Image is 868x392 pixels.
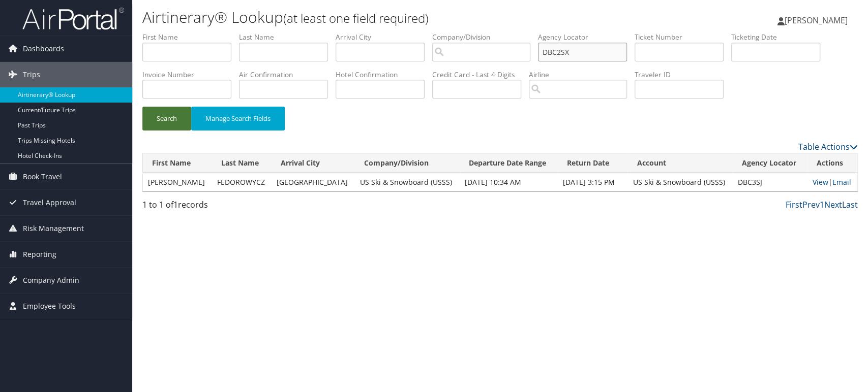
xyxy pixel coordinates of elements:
a: Email [832,177,851,187]
span: Trips [23,62,40,87]
span: Reporting [23,242,56,267]
label: Traveler ID [635,70,731,80]
span: 1 [173,199,178,210]
img: airportal-logo.png [22,7,124,30]
a: First [786,199,802,210]
span: [PERSON_NAME] [785,15,848,26]
th: Account: activate to sort column ascending [627,153,732,173]
button: Search [142,107,191,130]
label: Company/Division [432,32,538,42]
button: Manage Search Fields [191,107,285,130]
label: First Name [142,32,239,42]
a: Table Actions [798,141,858,152]
label: Air Confirmation [239,70,336,80]
label: Ticketing Date [731,32,828,42]
td: FEDOROWYCZ [212,173,271,191]
span: Dashboards [23,36,64,61]
label: Invoice Number [142,70,239,80]
td: US Ski & Snowboard (USSS) [627,173,732,191]
a: Last [842,199,858,210]
small: (at least one field required) [283,10,429,26]
td: [DATE] 3:15 PM [558,173,628,191]
td: | [807,173,857,191]
span: Company Admin [23,268,79,293]
th: Departure Date Range: activate to sort column ascending [460,153,558,173]
a: View [812,177,828,187]
label: Arrival City [336,32,432,42]
a: [PERSON_NAME] [777,5,858,36]
td: [PERSON_NAME] [143,173,212,191]
label: Ticket Number [635,32,731,42]
th: Return Date: activate to sort column ascending [558,153,628,173]
span: Risk Management [23,216,84,241]
div: 1 to 1 of records [142,199,310,216]
span: Travel Approval [23,190,76,215]
td: US Ski & Snowboard (USSS) [355,173,460,191]
th: First Name: activate to sort column ascending [143,153,212,173]
th: Actions [807,153,857,173]
a: 1 [820,199,824,210]
th: Company/Division [355,153,460,173]
span: Employee Tools [23,293,76,319]
span: Book Travel [23,164,62,189]
a: Prev [802,199,820,210]
td: [DATE] 10:34 AM [460,173,558,191]
td: [GEOGRAPHIC_DATA] [271,173,354,191]
th: Agency Locator: activate to sort column ascending [733,153,807,173]
label: Airline [529,70,635,80]
label: Last Name [239,32,336,42]
label: Hotel Confirmation [336,70,432,80]
th: Arrival City: activate to sort column ascending [271,153,354,173]
label: Credit Card - Last 4 Digits [432,70,529,80]
th: Last Name: activate to sort column ascending [212,153,271,173]
label: Agency Locator [538,32,635,42]
a: Next [824,199,842,210]
h1: Airtinerary® Lookup [142,7,619,28]
td: DBC3SJ [733,173,807,191]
